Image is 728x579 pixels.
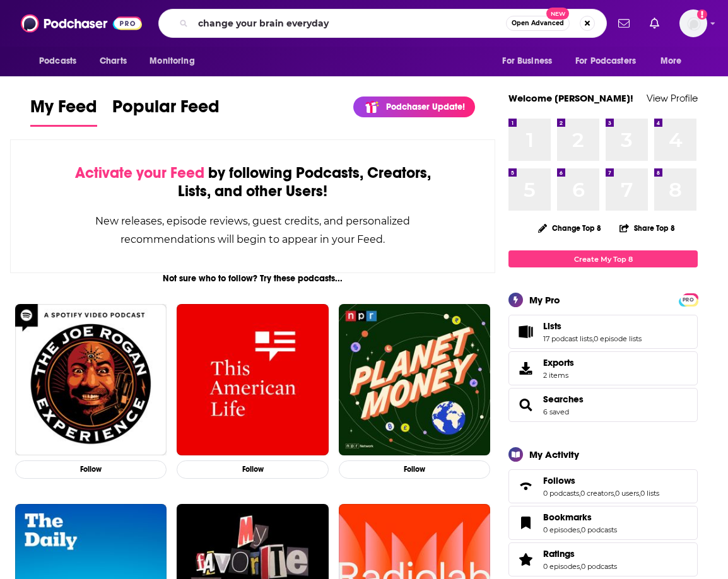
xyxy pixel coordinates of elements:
span: Open Advanced [512,20,564,26]
span: , [580,562,581,571]
span: For Business [502,52,552,70]
a: Follows [543,475,659,486]
span: Bookmarks [508,506,698,540]
a: Ratings [543,548,617,559]
span: Logged in as EllaRoseMurphy [679,9,707,37]
a: 0 podcasts [543,489,579,498]
a: Searches [543,394,584,405]
img: Planet Money [339,304,490,455]
span: Popular Feed [112,96,220,125]
div: Not sure who to follow? Try these podcasts... [10,273,495,284]
a: Exports [508,351,698,385]
button: Follow [15,460,167,479]
span: Podcasts [39,52,76,70]
span: Ratings [543,548,575,559]
span: Charts [100,52,127,70]
img: This American Life [177,304,328,455]
a: Searches [513,396,538,414]
span: New [546,8,569,20]
span: Monitoring [150,52,194,70]
a: Lists [513,323,538,341]
div: My Pro [529,294,560,306]
a: Ratings [513,551,538,568]
span: 2 items [543,371,574,380]
span: Searches [508,388,698,422]
div: Search podcasts, credits, & more... [158,9,607,38]
span: Ratings [508,542,698,576]
img: The Joe Rogan Experience [15,304,167,455]
span: , [639,489,640,498]
svg: Email not verified [697,9,707,20]
button: open menu [141,49,211,73]
a: 0 episodes [543,562,580,571]
span: , [592,334,594,343]
a: 0 episodes [543,525,580,534]
span: Lists [543,320,561,332]
div: New releases, episode reviews, guest credits, and personalized recommendations will begin to appe... [74,212,432,249]
a: 0 creators [580,489,614,498]
img: Podchaser - Follow, Share and Rate Podcasts [21,11,142,35]
a: 0 episode lists [594,334,642,343]
span: Follows [508,469,698,503]
span: Exports [543,357,574,368]
a: Show notifications dropdown [645,13,664,34]
button: open menu [493,49,568,73]
span: My Feed [30,96,97,125]
div: My Activity [529,448,579,460]
input: Search podcasts, credits, & more... [193,13,506,33]
a: Welcome [PERSON_NAME]! [508,92,633,104]
span: , [580,525,581,534]
a: PRO [681,295,696,304]
a: Lists [543,320,642,332]
a: Charts [91,49,134,73]
button: open menu [567,49,654,73]
span: , [614,489,615,498]
a: Popular Feed [112,96,220,127]
button: Share Top 8 [619,216,676,240]
a: Show notifications dropdown [613,13,635,34]
a: Create My Top 8 [508,250,698,267]
button: Change Top 8 [531,220,609,236]
button: open menu [652,49,698,73]
a: 0 podcasts [581,562,617,571]
button: Follow [177,460,328,479]
span: Bookmarks [543,512,592,523]
button: Show profile menu [679,9,707,37]
img: User Profile [679,9,707,37]
span: Exports [513,360,538,377]
a: 0 lists [640,489,659,498]
a: 17 podcast lists [543,334,592,343]
span: Follows [543,475,575,486]
a: 0 users [615,489,639,498]
button: Open AdvancedNew [506,16,570,31]
a: 6 saved [543,407,569,416]
a: Follows [513,477,538,495]
a: Bookmarks [513,514,538,532]
button: open menu [30,49,93,73]
button: Follow [339,460,490,479]
a: Bookmarks [543,512,617,523]
span: More [660,52,682,70]
a: My Feed [30,96,97,127]
a: View Profile [647,92,698,104]
p: Podchaser Update! [386,102,465,112]
span: Activate your Feed [75,163,204,182]
span: For Podcasters [575,52,636,70]
span: Lists [508,315,698,349]
span: PRO [681,295,696,305]
a: 0 podcasts [581,525,617,534]
div: by following Podcasts, Creators, Lists, and other Users! [74,164,432,201]
span: , [579,489,580,498]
